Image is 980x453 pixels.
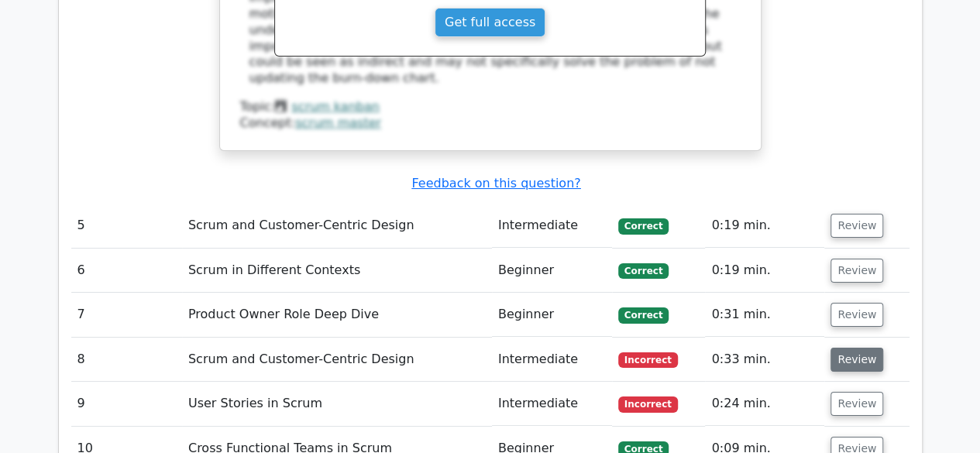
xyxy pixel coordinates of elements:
[295,115,381,130] a: scrum master
[618,352,678,368] span: Incorrect
[182,293,492,337] td: Product Owner Role Deep Dive
[705,382,824,426] td: 0:24 min.
[618,396,678,412] span: Incorrect
[618,218,669,234] span: Correct
[830,392,883,416] button: Review
[71,204,182,248] td: 5
[71,293,182,337] td: 7
[182,338,492,382] td: Scrum and Customer-Centric Design
[705,338,824,382] td: 0:33 min.
[705,293,824,337] td: 0:31 min.
[830,214,883,238] button: Review
[492,338,612,382] td: Intermediate
[492,382,612,426] td: Intermediate
[618,263,669,279] span: Correct
[705,249,824,293] td: 0:19 min.
[492,204,612,248] td: Intermediate
[492,293,612,337] td: Beginner
[71,382,182,426] td: 9
[830,348,883,372] button: Review
[492,249,612,293] td: Beginner
[435,8,545,37] a: Get full access
[830,259,883,283] button: Review
[291,99,380,114] a: scrum kanban
[71,338,182,382] td: 8
[71,249,182,293] td: 6
[705,204,824,248] td: 0:19 min.
[182,249,492,293] td: Scrum in Different Contexts
[182,382,492,426] td: User Stories in Scrum
[182,204,492,248] td: Scrum and Customer-Centric Design
[830,303,883,327] button: Review
[240,99,741,115] div: Topic:
[240,115,741,132] div: Concept:
[411,176,580,190] a: Feedback on this question?
[618,307,669,323] span: Correct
